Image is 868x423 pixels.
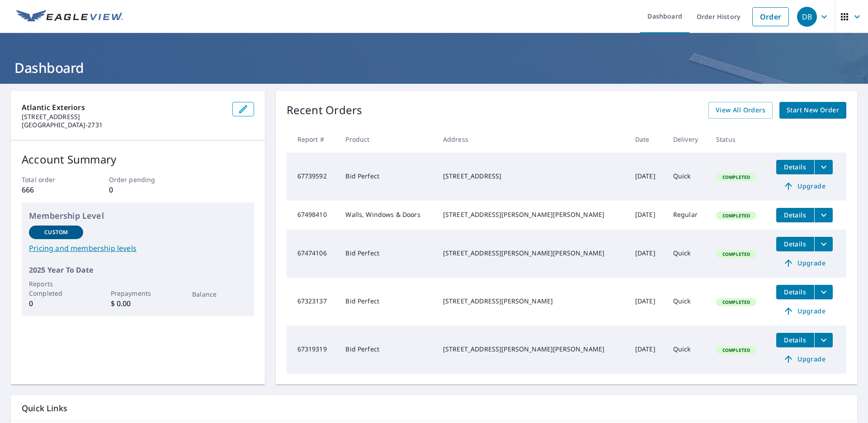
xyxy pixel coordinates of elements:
p: 0 [29,298,83,309]
td: Quick [666,230,709,278]
div: [STREET_ADDRESS][PERSON_NAME][PERSON_NAME] [443,249,621,258]
span: Completed [717,212,755,219]
th: Report # [287,126,339,153]
td: 67739592 [287,153,339,201]
td: [DATE] [628,230,666,278]
span: Upgrade [782,181,827,192]
p: 666 [22,184,80,195]
a: Upgrade [776,179,833,193]
span: Completed [717,174,755,180]
span: Details [782,211,809,219]
p: Account Summary [22,151,254,168]
td: Bid Perfect [338,230,435,278]
p: Custom [44,228,68,236]
td: Quick [666,326,709,374]
div: [STREET_ADDRESS][PERSON_NAME] [443,297,621,306]
p: [STREET_ADDRESS] [22,113,225,121]
td: 67498410 [287,201,339,230]
button: detailsBtn-67319319 [776,333,814,347]
td: [DATE] [628,153,666,201]
span: Completed [717,251,755,257]
h1: Dashboard [11,58,857,77]
p: 2025 Year To Date [29,264,247,275]
img: EV Logo [16,10,123,24]
a: Order [752,7,789,26]
td: Walls, Windows & Doors [338,201,435,230]
td: 67474106 [287,230,339,278]
button: filesDropdownBtn-67323137 [814,285,833,299]
span: Details [782,336,809,344]
td: [DATE] [628,326,666,374]
th: Status [709,126,769,153]
th: Address [436,126,628,153]
div: [STREET_ADDRESS] [443,172,621,181]
span: Completed [717,347,755,353]
p: Atlantic Exteriors [22,102,225,113]
span: View All Orders [716,105,765,116]
span: Completed [717,299,755,305]
button: detailsBtn-67323137 [776,285,814,299]
button: filesDropdownBtn-67319319 [814,333,833,347]
button: detailsBtn-67739592 [776,160,814,174]
p: [GEOGRAPHIC_DATA]-2731 [22,121,225,129]
th: Product [338,126,435,153]
p: Balance [192,289,246,299]
button: detailsBtn-67474106 [776,237,814,251]
p: $ 0.00 [111,298,165,309]
p: Total order [22,175,80,184]
button: filesDropdownBtn-67474106 [814,237,833,251]
td: 67319319 [287,326,339,374]
button: detailsBtn-67498410 [776,208,814,222]
p: Membership Level [29,210,247,222]
span: Details [782,288,809,296]
td: Bid Perfect [338,278,435,326]
div: DB [797,7,817,27]
td: Quick [666,153,709,201]
a: Pricing and membership levels [29,243,247,254]
span: Upgrade [782,258,827,269]
div: [STREET_ADDRESS][PERSON_NAME][PERSON_NAME] [443,210,621,219]
a: View All Orders [708,102,773,119]
span: Start New Order [787,105,839,116]
p: 0 [109,184,167,195]
td: 67323137 [287,278,339,326]
p: Quick Links [22,403,846,414]
button: filesDropdownBtn-67739592 [814,160,833,174]
span: Details [782,163,809,171]
a: Upgrade [776,352,833,366]
p: Prepayments [111,288,165,298]
td: [DATE] [628,278,666,326]
p: Reports Completed [29,279,83,298]
td: Regular [666,201,709,230]
a: Start New Order [779,102,846,119]
th: Delivery [666,126,709,153]
td: Bid Perfect [338,326,435,374]
p: Recent Orders [287,102,363,119]
div: [STREET_ADDRESS][PERSON_NAME][PERSON_NAME] [443,345,621,354]
span: Details [782,240,809,248]
button: filesDropdownBtn-67498410 [814,208,833,222]
p: Order pending [109,175,167,184]
a: Upgrade [776,256,833,270]
span: Upgrade [782,306,827,317]
td: Quick [666,278,709,326]
td: Bid Perfect [338,153,435,201]
th: Date [628,126,666,153]
span: Upgrade [782,354,827,365]
td: [DATE] [628,201,666,230]
a: Upgrade [776,304,833,318]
